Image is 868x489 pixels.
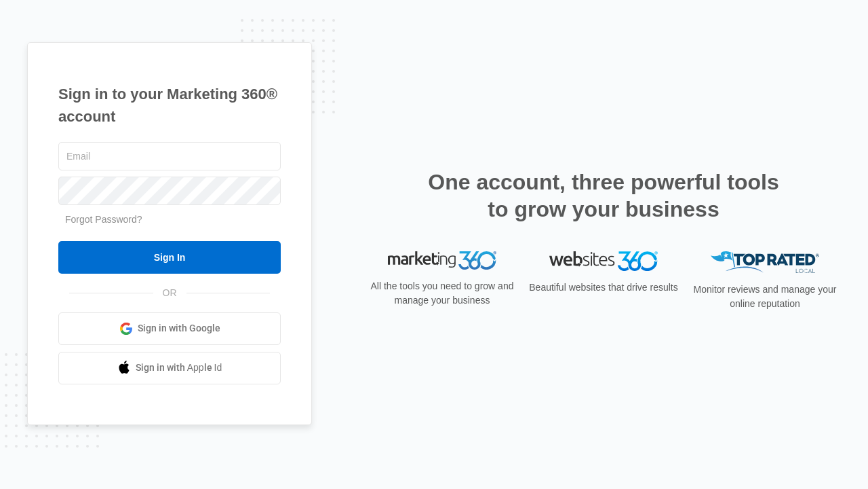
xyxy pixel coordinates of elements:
[366,279,518,308] p: All the tools you need to grow and manage your business
[65,214,142,225] a: Forgot Password?
[58,312,281,345] a: Sign in with Google
[711,251,819,274] img: Top Rated Local
[58,83,281,128] h1: Sign in to your Marketing 360® account
[549,251,658,271] img: Websites 360
[153,286,186,300] span: OR
[424,168,783,223] h2: One account, three powerful tools to grow your business
[689,283,841,311] p: Monitor reviews and manage your online reputation
[528,280,679,295] p: Beautiful websites that drive results
[58,241,281,274] input: Sign In
[388,251,496,270] img: Marketing 360
[138,321,220,336] span: Sign in with Google
[58,142,281,170] input: Email
[136,361,222,375] span: Sign in with Apple Id
[58,352,281,384] a: Sign in with Apple Id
